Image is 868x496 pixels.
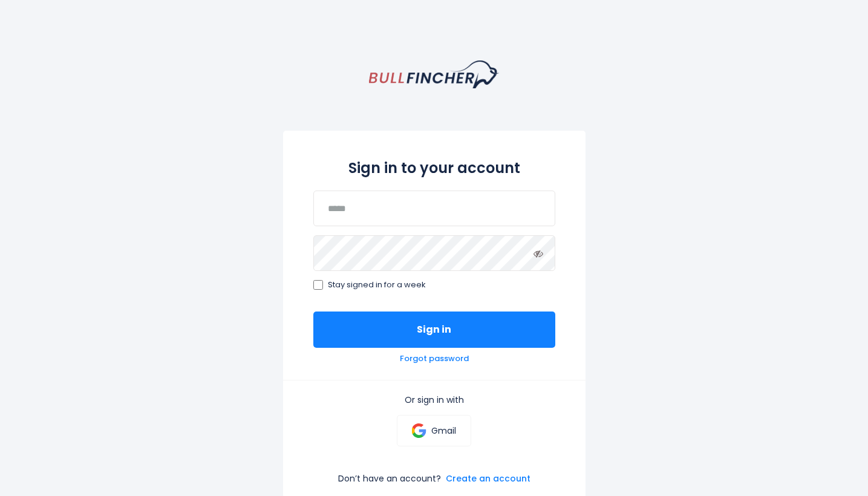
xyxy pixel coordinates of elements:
[338,473,441,484] p: Don’t have an account?
[328,280,426,290] span: Stay signed in for a week
[397,415,471,446] a: Gmail
[313,157,555,178] h2: Sign in to your account
[313,280,323,290] input: Stay signed in for a week
[400,354,469,364] a: Forgot password
[313,394,555,405] p: Or sign in with
[369,60,499,88] a: homepage
[313,312,555,348] button: Sign in
[446,473,530,484] a: Create an account
[431,425,456,436] p: Gmail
